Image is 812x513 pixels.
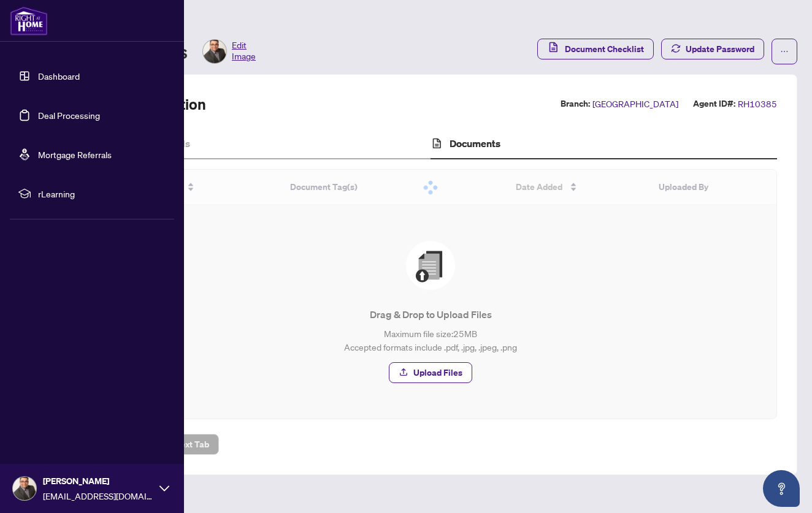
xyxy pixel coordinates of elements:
[43,474,153,488] span: [PERSON_NAME]
[164,434,219,455] button: Next Tab
[232,39,256,64] span: Edit Image
[203,40,226,63] img: Profile Icon
[38,149,112,160] a: Mortgage Referrals
[565,39,644,59] span: Document Checklist
[738,97,777,111] span: RH10385
[413,363,462,382] span: Upload Files
[389,362,472,383] button: Upload Files
[109,307,752,322] p: Drag & Drop to Upload Files
[109,327,752,354] p: Maximum file size: 25 MB Accepted formats include .pdf, .jpg, .jpeg, .png
[537,39,654,59] button: Document Checklist
[43,489,153,503] span: [EMAIL_ADDRESS][DOMAIN_NAME]
[763,470,800,507] button: Open asap
[38,70,80,82] a: Dashboard
[38,187,166,200] span: rLearning
[10,6,48,36] img: logo
[686,39,754,59] span: Update Password
[406,241,455,290] img: File Upload
[450,136,500,151] h4: Documents
[693,97,735,111] label: Agent ID#:
[99,220,762,404] span: File UploadDrag & Drop to Upload FilesMaximum file size:25MBAccepted formats include .pdf, .jpg, ...
[38,110,100,121] a: Deal Processing
[13,477,36,500] img: Profile Icon
[561,97,590,111] label: Branch:
[592,97,678,111] span: [GEOGRAPHIC_DATA]
[780,47,789,56] span: ellipsis
[661,39,764,59] button: Update Password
